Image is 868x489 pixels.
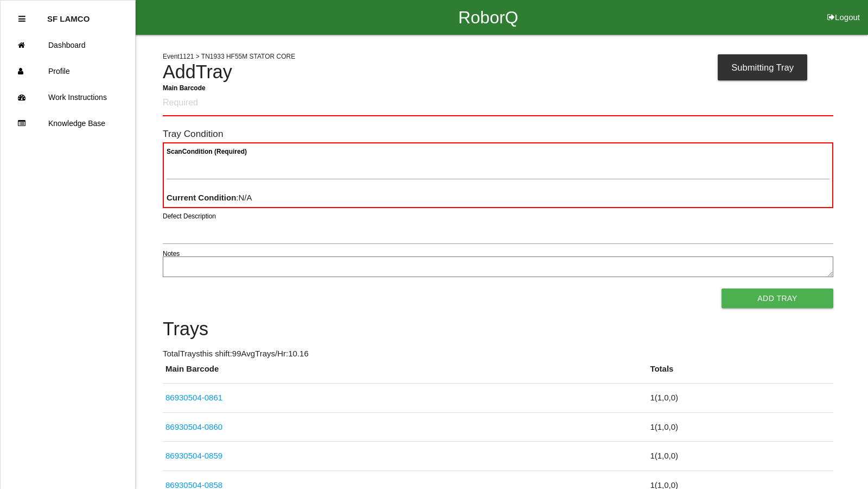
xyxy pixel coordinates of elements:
td: 1 ( 1 , 0 , 0 ) [647,442,833,471]
a: Profile [1,58,135,84]
input: Required [163,91,833,116]
a: Work Instructions [1,84,135,110]
a: Knowledge Base [1,110,135,136]
p: SF LAMCO [47,6,90,23]
label: Notes [163,249,180,259]
h4: Add Tray [163,62,833,83]
td: 1 ( 1 , 0 , 0 ) [647,412,833,442]
td: 1 ( 1 , 0 , 0 ) [647,384,833,413]
b: Scan Condition (Required) [167,148,247,155]
span: Event 1121 > TN1933 HF55M STATOR CORE [163,53,295,60]
a: 86930504-0861 [165,393,222,402]
th: Totals [647,363,833,384]
h4: Trays [163,319,833,340]
a: 86930504-0859 [165,451,222,460]
th: Main Barcode [163,363,647,384]
h6: Tray Condition [163,129,833,139]
div: Close [18,6,25,32]
a: Dashboard [1,32,135,58]
button: Add Tray [722,289,833,308]
label: Defect Description [163,211,216,221]
div: Submitting Tray [718,54,807,80]
b: Current Condition [167,193,236,202]
a: 86930504-0860 [165,422,222,431]
span: : N/A [167,193,252,202]
p: Total Trays this shift: 99 Avg Trays /Hr: 10.16 [163,348,833,360]
b: Main Barcode [163,84,206,91]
